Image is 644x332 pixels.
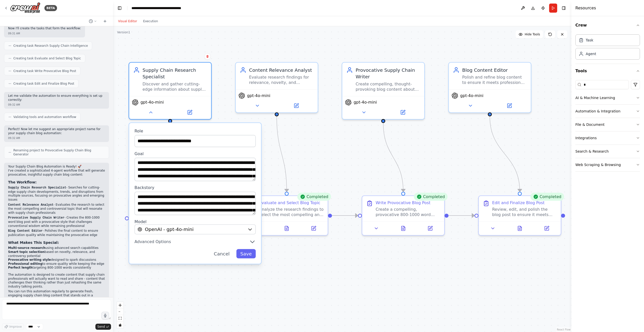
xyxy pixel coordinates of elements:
[332,212,358,219] g: Edge from b1e85a17-7d3c-439d-bc15-6a0432b78d66 to 9fb6ffcc-b971-4804-8388-35629a0635ce
[171,108,208,116] button: Open in side panel
[535,224,558,232] button: Open in side panel
[506,224,534,232] button: View output
[259,200,320,205] div: Evaluate and Select Blog Topic
[462,75,527,85] div: Polish and refine blog content to ensure it meets professional standards while maintaining its pr...
[8,203,53,207] code: Content Relevance Analyst
[143,81,207,92] div: Discover and gather cutting-edge information about supply chain trends, disruptions, innovations,...
[259,207,324,217] div: Analyze the research findings to select the most compelling and provocative topic for the blog po...
[249,67,314,73] div: Content Relevance Analyst
[448,62,531,113] div: Blog Content EditorPolish and refine blog content to ensure it meets professional standards while...
[8,103,105,107] div: 09:32 AM
[575,145,640,158] button: Search & Research
[236,249,256,258] button: Save
[101,18,109,24] button: Start a new chat
[8,246,45,250] strong: Multi-source research
[575,158,640,171] button: Web Scraping & Browsing
[448,212,474,219] g: Edge from 9fb6ffcc-b971-4804-8388-35629a0635ce to 19088076-758b-435a-a7c9-1d5c3544fbcf
[140,18,161,24] button: Execution
[13,56,81,60] span: Creating task Evaluate and Select Blog Topic
[95,324,111,330] button: Send
[478,195,561,236] div: CompletedEdit and Finalize Blog PostReview, edit, and polish the blog post to ensure it meets pro...
[117,309,123,315] button: zoom out
[8,246,105,250] li: using advanced search capabilities
[342,62,425,120] div: Provocative Supply Chain WriterCreate compelling, thought-provoking blog content about supply cha...
[9,325,22,329] span: Improve
[13,69,76,73] span: Creating task Write Provocative Blog Post
[8,32,81,35] div: 09:31 AM
[143,67,207,80] div: Supply Chain Research Specialist
[131,6,188,11] nav: breadcrumb
[117,30,130,34] div: Version 1
[277,102,315,110] button: Open in side panel
[8,266,33,269] strong: Perfect length
[245,195,328,236] div: CompletedEvaluate and Select Blog TopicAnalyze the research findings to select the most compellin...
[8,266,105,270] li: targeting 800-1000 words consistently
[8,273,105,289] p: The automation is designed to create content that supply chain professionals will actually want t...
[575,91,640,104] button: AI & Machine Learning
[8,180,37,184] strong: The Workflow:
[145,226,194,233] span: OpenAI - gpt-4o-mini
[13,148,105,156] span: Renaming project to Provocative Supply Chain Blog Generator
[575,64,640,78] button: Tools
[135,239,171,244] span: Advanced Options
[575,105,640,118] button: Automation & Integration
[135,224,256,234] button: OpenAI - gpt-4o-mini
[117,302,123,328] div: React Flow controls
[575,131,640,145] button: Integrations
[247,93,270,98] span: gpt-4o-mini
[8,258,51,262] strong: Provocative writing style
[117,302,123,309] button: zoom in
[356,81,420,92] div: Create compelling, thought-provoking blog content about supply chain topics that challenges conve...
[8,241,59,245] strong: What Makes This Special:
[13,82,74,86] span: Creating task Edit and Finalize Blog Post
[116,5,123,12] button: Hide left sidebar
[235,62,318,113] div: Content Relevance AnalystEvaluate research findings for relevance, novelty, and potential impact ...
[516,30,543,38] button: Hide Tools
[210,249,234,258] button: Cancel
[101,312,109,319] button: Click to speak your automation idea
[380,123,407,192] g: Edge from 6c3e35de-600b-40c2-9fd3-a043d2f6a4a6 to 9fb6ffcc-b971-4804-8388-35629a0635ce
[460,93,484,98] span: gpt-4o-mini
[8,262,105,266] li: to ensure quality while keeping the edge
[8,165,105,169] h2: Your Supply Chain Blog Automation is Ready! 🚀
[135,151,256,156] label: Goal
[560,5,567,12] button: Hide right sidebar
[419,224,442,232] button: Open in side panel
[586,51,596,56] div: Agent
[586,38,593,43] div: Task
[8,290,105,301] p: You can run this automation regularly to generate fresh, engaging supply chain blog content that ...
[10,2,40,14] img: Logo
[8,186,105,202] p: - Searches for cutting-edge supply chain developments, trends, and disruptions from multiple sour...
[297,193,331,201] div: Completed
[8,203,105,215] p: - Evaluates the research to select the most compelling and controversial topic that will resonate...
[44,5,57,11] div: BETA
[384,108,421,116] button: Open in side panel
[13,115,76,119] span: Validating tools and automation workflow
[117,315,123,322] button: fit view
[273,116,290,192] g: Edge from 6935fe8f-f4bf-4c54-af2f-41e9ab4aacf6 to b1e85a17-7d3c-439d-bc15-6a0432b78d66
[8,186,66,189] code: Supply Chain Research Specialist
[8,216,105,228] p: - Creates the 800-1000 word blog post with a provocative style that challenges conventional wisdo...
[8,250,105,258] li: based on novelty, relevance, and controversy potential
[557,328,571,331] a: React Flow attribution
[8,169,105,177] p: I've created a sophisticated 4-agent workflow that will generate provocative, insightful supply c...
[492,200,545,205] div: Edit and Finalize Blog Post
[8,136,105,140] div: 09:32 AM
[249,75,314,85] div: Evaluate research findings for relevance, novelty, and potential impact on supply chain professio...
[13,44,88,48] span: Creating task Research Supply Chain Intelligence
[462,67,527,73] div: Blog Content Editor
[2,323,24,330] button: Improve
[487,116,523,192] g: Edge from 17438b40-f1a2-46ea-92a3-fc0530a1152e to 19088076-758b-435a-a7c9-1d5c3544fbcf
[135,219,256,224] label: Model
[575,78,640,176] div: Tools
[117,322,123,328] button: toggle interactivity
[8,250,44,254] strong: Smart topic selection
[128,62,212,120] div: Supply Chain Research SpecialistDiscover and gather cutting-edge information about supply chain t...
[575,32,640,64] div: Crew
[8,262,42,266] strong: Professional editing
[8,27,81,31] p: Now I'll create the tasks that form the workflow:
[204,53,211,60] button: Delete node
[135,185,256,190] label: Backstory
[135,238,256,245] button: Advanced Options
[375,207,440,217] div: Create a compelling, provocative 800-1000 word blog post based on the selected topic and analysis...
